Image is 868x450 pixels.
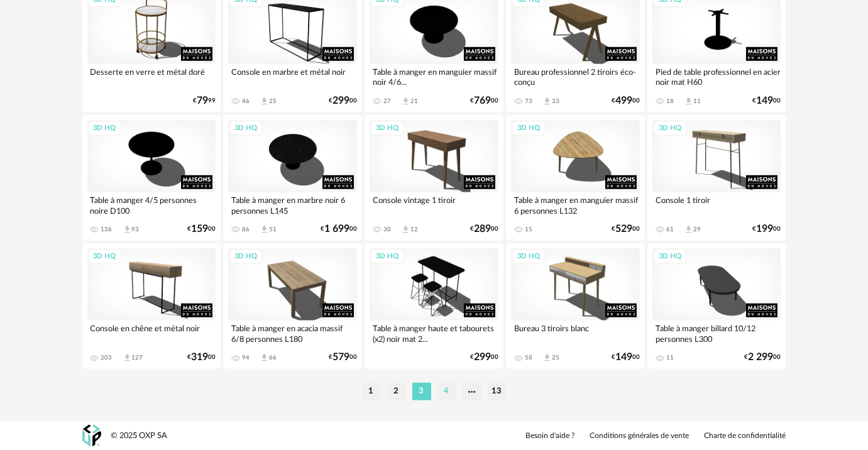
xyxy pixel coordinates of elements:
[228,192,357,217] div: Table à manger en marbre noir 6 personnes L145
[321,225,357,233] div: € 00
[242,226,250,233] div: 86
[756,225,773,233] span: 199
[542,97,552,106] span: Download icon
[542,353,552,363] span: Download icon
[511,321,640,346] div: Bureau 3 tiroirs blanc
[506,115,645,241] a: 3D HQ Table à manger en manguier massif 6 personnes L132 15 €52900
[123,225,132,234] span: Download icon
[470,97,498,105] div: € 00
[474,97,491,105] span: 769
[370,121,404,136] div: 3D HQ
[370,321,498,346] div: Table à manger haute et tabourets (x2) noir mat 2...
[123,353,132,363] span: Download icon
[82,243,221,369] a: 3D HQ Console en chêne et métal noir 203 Download icon 127 €31900
[612,225,640,233] div: € 00
[506,243,645,369] a: 3D HQ Bureau 3 tiroirs blanc 58 Download icon 25 €14900
[193,97,216,105] div: € 99
[269,354,277,361] div: 66
[260,97,269,106] span: Download icon
[365,115,503,241] a: 3D HQ Console vintage 1 tiroir 30 Download icon 12 €28900
[87,64,216,89] div: Desserte en verre et métal doré
[684,225,693,234] span: Download icon
[653,121,687,136] div: 3D HQ
[752,97,781,105] div: € 00
[82,115,221,241] a: 3D HQ Table à manger 4/5 personnes noire D100 136 Download icon 93 €15900
[362,383,381,400] li: 1
[370,249,404,265] div: 3D HQ
[242,354,250,361] div: 94
[666,354,674,361] div: 11
[88,249,122,265] div: 3D HQ
[512,249,546,265] div: 3D HQ
[191,225,208,233] span: 159
[511,64,640,89] div: Bureau professionnel 2 tiroirs éco-conçu
[526,431,575,441] a: Besoin d'aide ?
[693,226,701,233] div: 29
[470,225,498,233] div: € 00
[82,425,101,447] img: OXP
[401,225,410,234] span: Download icon
[748,353,773,361] span: 2 299
[228,321,357,346] div: Table à manger en acacia massif 6/8 personnes L180
[132,226,140,233] div: 93
[401,97,410,106] span: Download icon
[615,353,632,361] span: 149
[329,353,357,361] div: € 00
[752,225,781,233] div: € 00
[525,97,532,105] div: 73
[87,192,216,217] div: Table à manger 4/5 personnes noire D100
[552,354,559,361] div: 25
[488,383,507,400] li: 13
[652,321,781,346] div: Table à manger billard 10/12 personnes L300
[229,121,263,136] div: 3D HQ
[370,64,498,89] div: Table à manger en manguier massif noir 4/6...
[437,383,456,400] li: 4
[652,64,781,89] div: Pied de table professionnel en acier noir mat H60
[474,353,491,361] span: 299
[756,97,773,105] span: 149
[684,97,693,106] span: Download icon
[228,64,357,89] div: Console en marbre et métal noir
[332,353,349,361] span: 579
[410,226,418,233] div: 12
[370,192,498,217] div: Console vintage 1 tiroir
[260,225,269,234] span: Download icon
[365,243,503,369] a: 3D HQ Table à manger haute et tabourets (x2) noir mat 2... €29900
[410,97,418,105] div: 21
[653,249,687,265] div: 3D HQ
[615,97,632,105] span: 499
[329,97,357,105] div: € 00
[693,97,701,105] div: 11
[87,321,216,346] div: Console en chêne et métal noir
[324,225,349,233] span: 1 699
[590,431,689,441] a: Conditions générales de vente
[412,383,431,400] li: 3
[187,353,216,361] div: € 00
[647,115,786,241] a: 3D HQ Console 1 tiroir 61 Download icon 29 €19900
[552,97,559,105] div: 33
[269,226,277,233] div: 51
[744,353,781,361] div: € 00
[615,225,632,233] span: 529
[383,97,391,105] div: 27
[223,115,362,241] a: 3D HQ Table à manger en marbre noir 6 personnes L145 86 Download icon 51 €1 69900
[612,97,640,105] div: € 00
[387,383,406,400] li: 2
[332,97,349,105] span: 299
[242,97,250,105] div: 46
[647,243,786,369] a: 3D HQ Table à manger billard 10/12 personnes L300 11 €2 29900
[652,192,781,217] div: Console 1 tiroir
[383,226,391,233] div: 30
[191,353,208,361] span: 319
[132,354,143,361] div: 127
[187,225,216,233] div: € 00
[525,226,532,233] div: 15
[511,192,640,217] div: Table à manger en manguier massif 6 personnes L132
[666,97,674,105] div: 18
[666,226,674,233] div: 61
[705,431,786,441] a: Charte de confidentialité
[111,431,168,441] div: © 2025 OXP SA
[474,225,491,233] span: 289
[260,353,269,363] span: Download icon
[223,243,362,369] a: 3D HQ Table à manger en acacia massif 6/8 personnes L180 94 Download icon 66 €57900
